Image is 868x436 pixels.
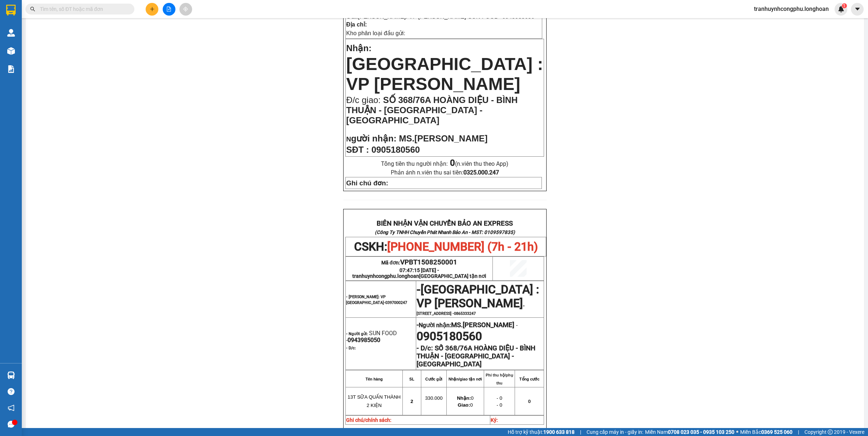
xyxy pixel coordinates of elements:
strong: Ghi chú/chính sách: [346,417,392,423]
span: Nhận: [346,43,372,53]
strong: SĐT : [346,145,369,155]
span: question-circle [8,388,15,395]
span: SỐ 368/76A HOÀNG DIỆU - BÌNH THUẬN - [GEOGRAPHIC_DATA] - [GEOGRAPHIC_DATA] [346,95,518,125]
img: warehouse-icon [7,29,15,37]
strong: 0369 525 060 [761,429,792,435]
strong: - D/c: [417,344,433,352]
span: Kho phân loại đầu gửi: [346,30,405,36]
span: copyright [828,429,833,435]
span: - 0 [496,402,502,408]
strong: Địa chỉ: [346,21,367,28]
strong: (Công Ty TNHH Chuyển Phát Nhanh Bảo An - MST: 0109597835) [20,20,161,26]
span: 0943985050 [348,337,380,344]
span: Miền Bắc [740,428,792,436]
strong: Tổng cước [519,377,539,381]
span: [PHONE_NUMBER] (7h - 21h) [45,28,170,56]
img: logo-vxr [6,5,16,16]
span: - [514,322,518,329]
strong: Nhận/giao tận nơi [449,377,482,381]
strong: Phí thu hộ/phụ thu [486,373,513,385]
span: gười nhận: [351,133,397,143]
span: | [798,428,799,436]
strong: - Người gửi: [346,332,368,336]
strong: BIÊN NHẬN VẬN CHUYỂN BẢO AN EXPRESS [377,219,513,227]
strong: 0325.000.247 [463,169,499,176]
span: 0865333247 [454,311,476,316]
img: warehouse-icon [7,47,15,55]
button: caret-down [851,3,864,16]
span: Tổng tiền thu người nhận: [381,160,508,167]
span: - [PERSON_NAME]: VP [GEOGRAPHIC_DATA]- [346,295,407,305]
span: - [417,283,421,296]
strong: Tên hàng [365,377,382,381]
strong: Gửi: [346,13,358,20]
span: message [8,421,15,428]
strong: BIÊN NHẬN VẬN CHUYỂN BẢO AN EXPRESS [22,11,158,18]
span: VPBT1508250001 [400,258,457,266]
strong: - [417,321,514,329]
span: tranhuynhcongphu.longhoan [748,4,835,13]
span: - [417,289,539,316]
strong: 0 [450,158,455,168]
span: (n.viên thu theo App) [450,160,508,167]
strong: SL [409,377,414,381]
strong: 1900 633 818 [543,429,575,435]
span: CSKH: [12,28,170,56]
span: 330.000 [425,395,442,401]
strong: Ký: [491,417,498,423]
span: 13T SỮA QUẤN THÀNH 2 KIỆN [348,394,401,408]
span: [GEOGRAPHIC_DATA] : VP [PERSON_NAME] [346,54,543,94]
span: MS.[PERSON_NAME] [451,321,514,329]
span: 1 [843,3,845,8]
strong: 0708 023 035 - 0935 103 250 [668,429,734,435]
span: SUN FOOD - [346,330,397,344]
img: warehouse-icon [7,371,15,379]
span: aim [183,7,188,12]
span: tranhuynhcongphu.longhoan [352,273,486,279]
span: 0905180560 [372,145,420,155]
img: icon-new-feature [838,6,844,12]
span: 0 [457,395,474,401]
sup: 1 [842,3,847,8]
strong: Nhận: [457,395,471,401]
span: plus [150,7,155,12]
span: Hỗ trợ kỹ thuật: [508,428,575,436]
span: ⚪️ [736,431,738,433]
span: [STREET_ADDRESS] - [417,311,476,316]
span: 0905180560 [417,329,482,343]
span: - [466,13,535,20]
span: - 0 [496,395,502,401]
span: SUN FOOD - [468,13,534,20]
span: 0 [528,399,531,404]
span: Cung cấp máy in - giấy in: [587,428,643,436]
span: 0 [458,402,472,408]
button: plus [146,3,158,16]
span: search [30,7,35,12]
strong: N [346,135,396,143]
span: [PERSON_NAME]: VP [PERSON_NAME] [358,13,466,20]
span: Người nhận: [419,322,514,329]
span: [PHONE_NUMBER] (7h - 21h) [387,240,538,254]
span: CSKH: [354,240,538,254]
span: 2 [410,399,413,404]
span: | [580,428,581,436]
span: Đ/c giao: [346,95,383,105]
span: Phản ánh n.viên thu sai tiền: [391,169,499,176]
button: file-add [163,3,175,16]
strong: - D/c: [346,346,356,350]
span: MS.[PERSON_NAME] [399,133,487,143]
img: solution-icon [7,65,15,73]
strong: Cước gửi [425,377,442,381]
span: caret-down [854,6,861,12]
input: Tìm tên, số ĐT hoặc mã đơn [40,5,126,13]
span: 0397000247 [385,300,407,305]
span: notification [8,404,15,411]
strong: Ghi chú đơn: [346,179,388,187]
span: [GEOGRAPHIC_DATA] : VP [PERSON_NAME] [417,283,539,310]
span: 07:47:15 [DATE] - [352,267,486,279]
span: [GEOGRAPHIC_DATA] tận nơi [419,273,486,279]
span: 0943985050 [502,13,535,20]
span: Mã đơn: [381,260,458,266]
button: aim [179,3,192,16]
strong: (Công Ty TNHH Chuyển Phát Nhanh Bảo An - MST: 0109597835) [375,230,515,235]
